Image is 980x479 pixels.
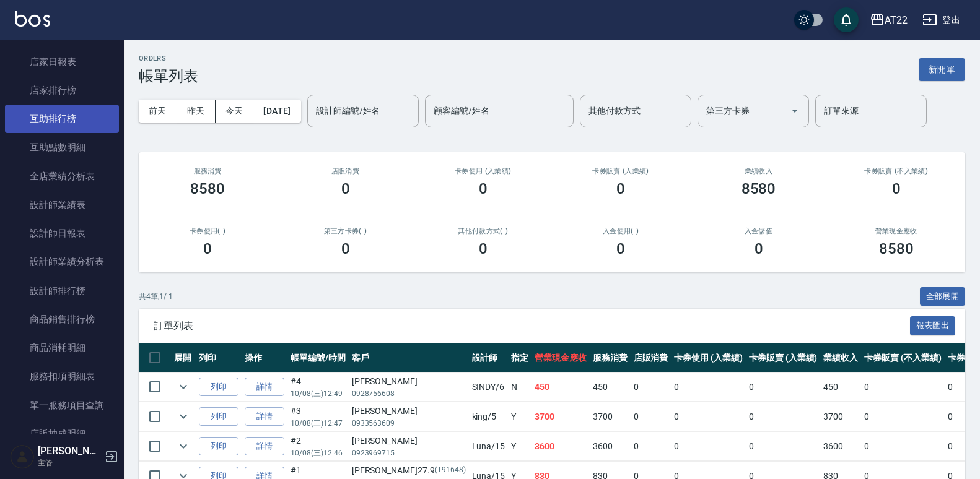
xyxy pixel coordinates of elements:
[291,447,346,459] p: 10/08 (三) 12:46
[785,101,805,121] button: Open
[834,7,859,32] button: save
[287,432,349,461] td: #2
[38,457,101,468] p: 主管
[479,180,488,197] h3: 0
[352,375,466,388] div: [PERSON_NAME]
[532,402,590,431] td: 3700
[352,464,466,477] div: [PERSON_NAME]27.9
[631,343,672,373] th: 店販消費
[174,407,193,426] button: expand row
[820,373,861,402] td: 450
[671,373,746,402] td: 0
[842,227,950,235] h2: 營業現金應收
[885,12,908,28] div: AT22
[171,343,196,373] th: 展開
[820,343,861,373] th: 業績收入
[352,447,466,459] p: 0923969715
[154,227,261,235] h2: 卡券使用(-)
[469,373,509,402] td: SINDY /6
[242,343,287,373] th: 操作
[920,287,966,306] button: 全部展開
[508,343,532,373] th: 指定
[245,437,284,456] a: 詳情
[892,180,901,197] h3: 0
[631,402,672,431] td: 0
[429,167,537,175] h2: 卡券使用 (入業績)
[567,227,675,235] h2: 入金使用(-)
[704,227,812,235] h2: 入金儲值
[532,432,590,461] td: 3600
[429,227,537,235] h2: 其他付款方式(-)
[865,7,912,33] button: AT22
[590,402,631,431] td: 3700
[287,343,349,373] th: 帳單編號/時間
[631,432,672,461] td: 0
[508,402,532,431] td: Y
[5,76,119,105] a: 店家排行榜
[38,445,101,457] h5: [PERSON_NAME]
[508,373,532,402] td: N
[5,420,119,448] a: 店販抽成明細
[469,343,509,373] th: 設計師
[746,343,821,373] th: 卡券販賣 (入業績)
[435,464,466,477] p: (T91648)
[590,373,631,402] td: 450
[196,343,242,373] th: 列印
[590,343,631,373] th: 服務消費
[479,240,488,257] h3: 0
[341,240,350,257] h3: 0
[861,432,944,461] td: 0
[216,100,254,123] button: 今天
[352,388,466,399] p: 0928756608
[671,343,746,373] th: 卡券使用 (入業績)
[199,378,238,397] button: 列印
[5,133,119,162] a: 互助點數明細
[746,373,821,402] td: 0
[671,432,746,461] td: 0
[177,100,216,123] button: 昨天
[154,167,261,175] h3: 服務消費
[919,58,965,81] button: 新開單
[469,402,509,431] td: king /5
[917,9,965,32] button: 登出
[910,316,956,335] button: 報表匯出
[631,373,672,402] td: 0
[349,343,469,373] th: 客戶
[508,432,532,461] td: Y
[203,240,212,257] h3: 0
[820,402,861,431] td: 3700
[5,162,119,191] a: 全店業績分析表
[919,63,965,75] a: 新開單
[532,343,590,373] th: 營業現金應收
[10,444,35,469] img: Person
[174,437,193,455] button: expand row
[861,373,944,402] td: 0
[755,240,763,257] h3: 0
[291,418,346,429] p: 10/08 (三) 12:47
[139,291,173,302] p: 共 4 筆, 1 / 1
[341,180,350,197] h3: 0
[746,432,821,461] td: 0
[291,227,399,235] h2: 第三方卡券(-)
[199,407,238,426] button: 列印
[616,240,625,257] h3: 0
[291,388,346,399] p: 10/08 (三) 12:49
[5,391,119,420] a: 單一服務項目查詢
[5,219,119,248] a: 設計師日報表
[5,277,119,305] a: 設計師排行榜
[253,100,300,123] button: [DATE]
[287,373,349,402] td: #4
[174,378,193,396] button: expand row
[139,100,177,123] button: 前天
[820,432,861,461] td: 3600
[5,305,119,334] a: 商品銷售排行榜
[199,437,238,456] button: 列印
[5,334,119,362] a: 商品消耗明細
[352,418,466,429] p: 0933563609
[879,240,914,257] h3: 8580
[15,11,50,27] img: Logo
[861,402,944,431] td: 0
[746,402,821,431] td: 0
[352,405,466,418] div: [PERSON_NAME]
[671,402,746,431] td: 0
